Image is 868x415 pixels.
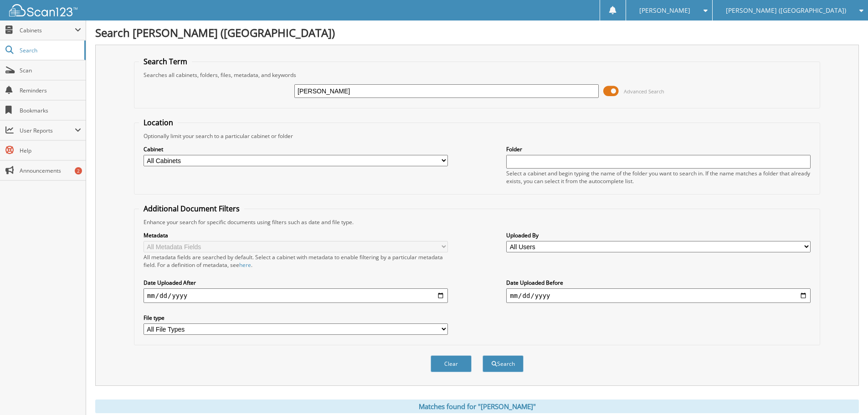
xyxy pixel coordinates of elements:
[139,218,815,226] div: Enhance your search for specific documents using filters such as date and file type.
[506,145,811,153] label: Folder
[139,204,244,214] legend: Additional Document Filters
[139,118,178,128] legend: Location
[144,279,448,287] label: Date Uploaded After
[20,147,81,154] span: Help
[20,46,80,54] span: Search
[726,8,846,13] span: [PERSON_NAME] ([GEOGRAPHIC_DATA])
[506,279,811,287] label: Date Uploaded Before
[639,8,690,13] span: [PERSON_NAME]
[20,167,81,174] span: Announcements
[95,25,859,40] h1: Search [PERSON_NAME] ([GEOGRAPHIC_DATA])
[20,107,81,114] span: Bookmarks
[506,231,811,239] label: Uploaded By
[144,145,448,153] label: Cabinet
[20,67,81,74] span: Scan
[144,288,448,303] input: start
[139,56,192,67] legend: Search Term
[95,400,859,413] div: Matches found for "[PERSON_NAME]"
[144,253,448,269] div: All metadata fields are searched by default. Select a cabinet with metadata to enable filtering b...
[483,355,524,372] button: Search
[20,26,75,34] span: Cabinets
[9,4,77,16] img: scan123-logo-white.svg
[624,88,664,95] span: Advanced Search
[139,132,815,140] div: Optionally limit your search to a particular cabinet or folder
[431,355,472,372] button: Clear
[75,167,82,174] div: 2
[144,314,448,322] label: File type
[20,127,75,134] span: User Reports
[239,261,251,269] a: here
[20,87,81,94] span: Reminders
[506,288,811,303] input: end
[139,71,815,79] div: Searches all cabinets, folders, files, metadata, and keywords
[144,231,448,239] label: Metadata
[506,169,811,185] div: Select a cabinet and begin typing the name of the folder you want to search in. If the name match...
